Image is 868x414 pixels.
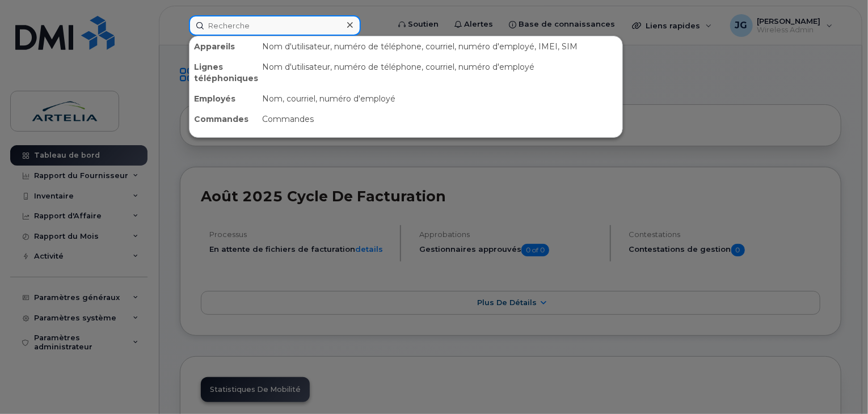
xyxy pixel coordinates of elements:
div: Commandes [189,109,258,129]
div: Nom, courriel, numéro d'employé [258,88,622,109]
div: Nom d'utilisateur, numéro de téléphone, courriel, numéro d'employé, IMEI, SIM [258,36,622,57]
div: Employés [189,88,258,109]
div: Appareils [189,36,258,57]
div: Lignes téléphoniques [189,57,258,88]
div: Commandes [258,109,622,129]
div: Nom d'utilisateur, numéro de téléphone, courriel, numéro d'employé [258,57,622,88]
